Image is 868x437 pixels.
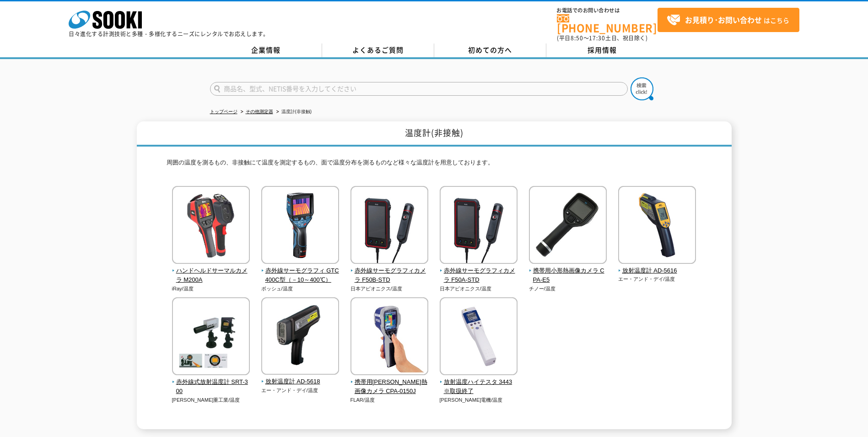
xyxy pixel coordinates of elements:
p: 日本アビオニクス/温度 [350,285,429,293]
span: 放射温度計 AD-5618 [261,377,340,387]
a: 赤外線サーモグラフィカメラ F50A-STD [440,257,518,285]
span: 赤外線サーモグラフィカメラ F50A-STD [440,266,518,285]
p: iRay/温度 [172,285,250,293]
p: チノー/温度 [529,285,607,293]
span: 携帯用[PERSON_NAME]熱画像カメラ CPA-0150J [350,377,429,397]
img: 赤外線サーモグラフィ GTC400C型（－10～400℃） [261,186,339,266]
a: 赤外線サーモグラフィカメラ F50B-STD [350,257,429,285]
img: 携帯用小形熱画像カメラ CPA-0150J [350,297,428,377]
a: 採用情報 [546,44,658,57]
strong: お見積り･お問い合わせ [685,14,762,25]
img: 赤外線サーモグラフィカメラ F50A-STD [440,186,518,266]
img: btn_search.png [631,77,653,100]
input: 商品名、型式、NETIS番号を入力してください [210,82,628,96]
a: ハンドヘルドサーマルカメラ M200A [172,257,250,285]
a: 放射温度ハイテスタ 3443※取扱終了 [440,369,518,396]
a: お見積り･お問い合わせはこちら [658,8,799,32]
a: 放射温度計 AD-5616 [618,257,696,276]
img: 放射温度計 AD-5616 [618,186,696,266]
img: 赤外線式放射温度計 SRT-300 [172,297,250,377]
span: 17:30 [589,34,605,42]
span: ハンドヘルドサーマルカメラ M200A [172,266,250,285]
a: 赤外線式放射温度計 SRT-300 [172,369,250,396]
p: [PERSON_NAME]重工業/温度 [172,396,250,404]
span: 携帯用小形熱画像カメラ CPA-E5 [529,266,607,285]
span: 放射温度計 AD-5616 [618,266,696,276]
span: 初めての方へ [468,45,512,55]
li: 温度計(非接触) [275,107,312,117]
h1: 温度計(非接触) [137,121,732,147]
p: 周囲の温度を測るもの、非接触にて温度を測定するもの、面で温度分布を測るものなど様々な温度計を用意しております。 [167,158,702,172]
a: 携帯用[PERSON_NAME]熱画像カメラ CPA-0150J [350,369,429,396]
a: 企業情報 [210,44,322,57]
span: 赤外線サーモグラフィ GTC400C型（－10～400℃） [261,266,340,285]
a: トップページ [210,109,237,114]
p: FLAR/温度 [350,396,429,404]
span: 8:50 [571,34,583,42]
a: よくあるご質問 [322,44,434,57]
img: 赤外線サーモグラフィカメラ F50B-STD [350,186,428,266]
span: お電話でのお問い合わせは [557,8,658,13]
span: (平日 ～ 土日、祝日除く) [557,34,647,42]
a: その他測定器 [246,109,273,114]
p: [PERSON_NAME]電機/温度 [440,396,518,404]
img: 携帯用小形熱画像カメラ CPA-E5 [529,186,607,266]
span: 赤外線式放射温度計 SRT-300 [172,377,250,397]
p: エー・アンド・デイ/温度 [261,387,340,394]
a: [PHONE_NUMBER] [557,14,658,33]
p: 日本アビオニクス/温度 [440,285,518,293]
span: はこちら [667,13,789,27]
a: 初めての方へ [434,44,546,57]
p: 日々進化する計測技術と多種・多様化するニーズにレンタルでお応えします。 [69,31,269,37]
span: 放射温度ハイテスタ 3443※取扱終了 [440,377,518,397]
a: 携帯用小形熱画像カメラ CPA-E5 [529,257,607,285]
p: エー・アンド・デイ/温度 [618,275,696,283]
a: 赤外線サーモグラフィ GTC400C型（－10～400℃） [261,257,340,285]
p: ボッシュ/温度 [261,285,340,293]
img: ハンドヘルドサーマルカメラ M200A [172,186,250,266]
img: 放射温度計 AD-5618 [261,297,339,377]
span: 赤外線サーモグラフィカメラ F50B-STD [350,266,429,285]
a: 放射温度計 AD-5618 [261,368,340,387]
img: 放射温度ハイテスタ 3443※取扱終了 [440,297,518,377]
